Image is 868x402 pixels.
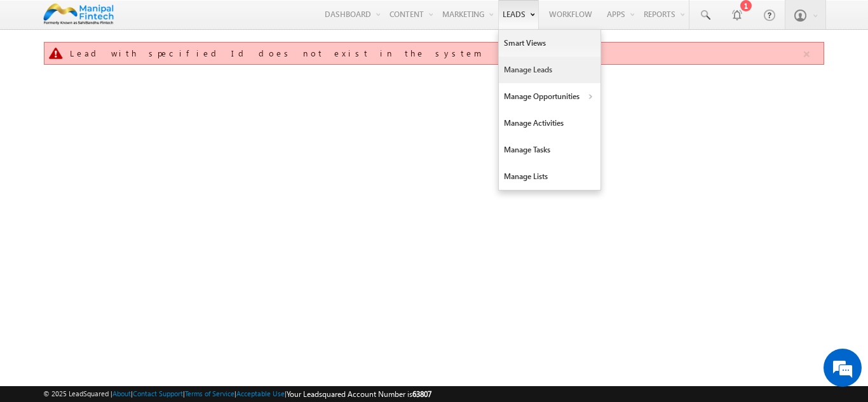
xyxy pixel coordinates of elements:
span: Your Leadsquared Account Number is [287,389,431,399]
a: Contact Support [133,389,183,398]
a: Manage Activities [499,110,600,137]
a: Manage Opportunities [499,83,600,110]
span: 63807 [412,389,431,399]
img: Custom Logo [43,3,114,25]
a: Smart Views [499,30,600,57]
a: Manage Lists [499,163,600,190]
span: © 2025 LeadSquared | | | | | [43,388,431,400]
div: Lead with specified Id does not exist in the system [70,48,801,59]
a: Terms of Service [185,389,234,398]
a: Manage Tasks [499,137,600,163]
a: Acceptable Use [236,389,285,398]
a: About [112,389,131,398]
a: Manage Leads [499,57,600,83]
